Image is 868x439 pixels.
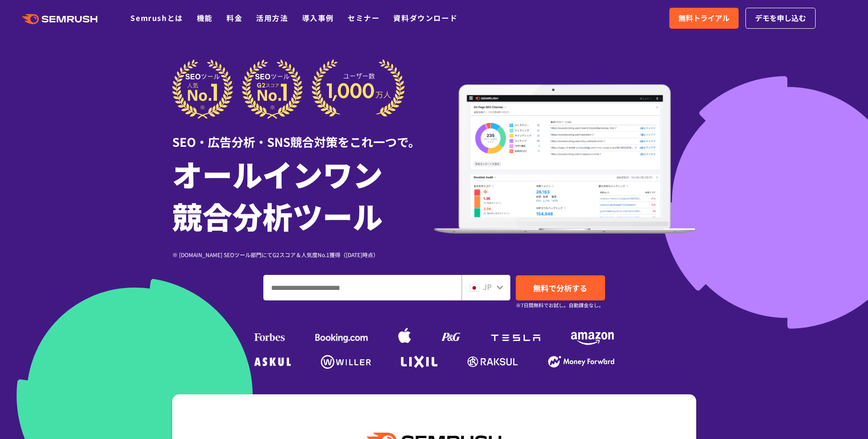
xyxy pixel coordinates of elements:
[483,281,492,292] span: JP
[172,153,434,237] h1: オールインワン 競合分析ツール
[302,12,334,23] a: 導入事例
[516,301,604,310] small: ※7日間無料でお試し。自動課金なし。
[516,275,605,300] a: 無料で分析する
[669,8,739,29] a: 無料トライアル
[226,12,242,23] a: 料金
[197,12,213,23] a: 機能
[130,12,183,23] a: Semrushとは
[745,8,816,29] a: デモを申し込む
[348,12,380,23] a: セミナー
[256,12,288,23] a: 活用方法
[393,12,457,23] a: 資料ダウンロード
[678,12,729,24] span: 無料トライアル
[755,12,806,24] span: デモを申し込む
[172,119,434,150] div: SEO・広告分析・SNS競合対策をこれ一つで。
[264,275,461,300] input: ドメイン、キーワードまたはURLを入力してください
[172,250,434,259] div: ※ [DOMAIN_NAME] SEOツール部門にてG2スコア＆人気度No.1獲得（[DATE]時点）
[533,282,587,294] span: 無料で分析する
